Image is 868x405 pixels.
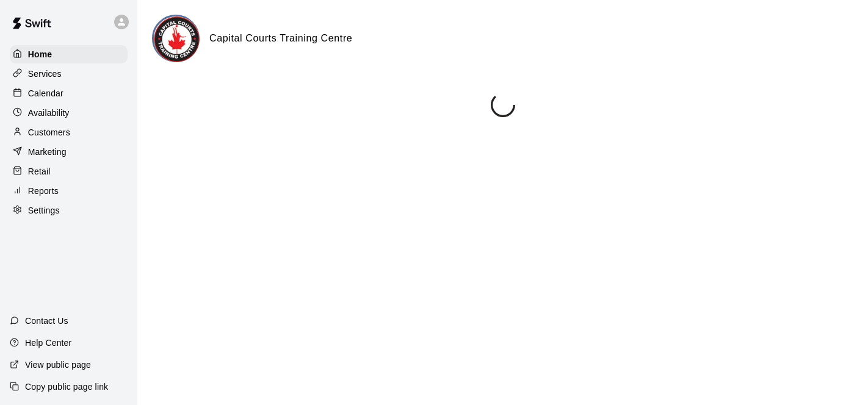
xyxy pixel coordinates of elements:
p: Reports [28,185,59,197]
p: Services [28,68,62,80]
a: Retail [10,162,128,181]
img: Capital Courts Training Centre logo [154,16,200,62]
p: Calendar [28,87,63,99]
a: Reports [10,182,128,200]
p: Availability [28,107,70,119]
p: Contact Us [25,315,68,327]
a: Marketing [10,143,128,161]
a: Customers [10,123,128,142]
a: Availability [10,104,128,122]
p: View public page [25,359,91,371]
a: Services [10,65,128,83]
a: Home [10,45,128,63]
a: Settings [10,201,128,220]
p: Customers [28,126,70,138]
p: Settings [28,204,60,217]
p: Marketing [28,146,67,158]
p: Help Center [25,337,71,349]
h6: Capital Courts Training Centre [209,30,352,46]
p: Retail [28,165,51,177]
a: Calendar [10,84,128,102]
p: Home [28,48,52,60]
p: Copy public page link [25,381,108,393]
